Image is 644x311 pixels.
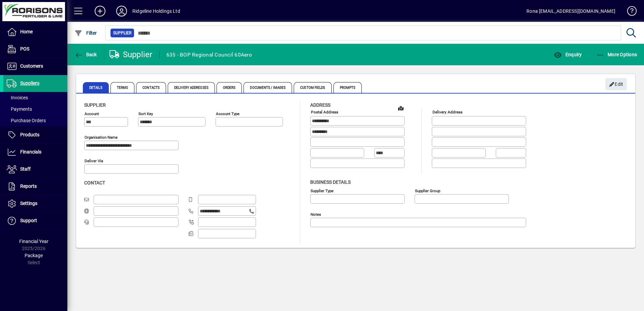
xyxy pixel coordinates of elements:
[74,52,97,57] span: Back
[3,24,67,40] a: Home
[3,115,67,126] a: Purchase Orders
[83,82,109,93] span: Details
[3,144,67,161] a: Financials
[74,30,97,36] span: Filter
[85,159,103,163] mat-label: Deliver via
[333,82,362,93] span: Prompts
[168,82,215,93] span: Delivery Addresses
[311,212,321,216] mat-label: Notes
[20,149,41,154] span: Financials
[84,180,105,185] span: Contact
[7,106,32,112] span: Payments
[311,188,333,193] mat-label: Supplier type
[605,78,627,90] button: Edit
[132,6,180,16] div: Ridgeline Holdings Ltd
[89,5,111,17] button: Add
[310,102,330,108] span: Address
[3,41,67,58] a: POS
[136,82,166,93] span: Contacts
[310,179,351,185] span: Business details
[109,49,153,60] div: Supplier
[217,82,242,93] span: Orders
[7,118,46,123] span: Purchase Orders
[216,111,239,116] mat-label: Account Type
[84,102,106,108] span: Supplier
[526,6,615,16] div: Rona [EMAIL_ADDRESS][DOMAIN_NAME]
[395,103,406,113] a: View on map
[415,188,440,193] mat-label: Supplier group
[25,253,43,258] span: Package
[138,111,153,116] mat-label: Sort key
[20,46,29,51] span: POS
[3,178,67,195] a: Reports
[19,239,49,244] span: Financial Year
[85,111,99,116] mat-label: Account
[294,82,331,93] span: Custom Fields
[554,52,582,57] span: Enquiry
[110,82,135,93] span: Terms
[552,48,583,61] button: Enquiry
[594,48,639,61] button: More Options
[73,27,99,39] button: Filter
[20,80,39,86] span: Suppliers
[244,82,292,93] span: Documents / Images
[3,103,67,115] a: Payments
[113,30,131,36] span: Supplier
[20,63,43,69] span: Customers
[596,52,637,57] span: More Options
[20,201,37,206] span: Settings
[3,58,67,75] a: Customers
[3,92,67,103] a: Invoices
[20,218,37,223] span: Support
[67,48,104,61] app-page-header-button: Back
[85,135,118,140] mat-label: Organisation name
[622,1,636,23] a: Knowledge Base
[20,166,31,172] span: Staff
[73,48,99,61] button: Back
[3,161,67,178] a: Staff
[20,132,39,137] span: Products
[3,212,67,229] a: Support
[20,183,37,189] span: Reports
[20,29,33,34] span: Home
[111,5,132,17] button: Profile
[3,127,67,143] a: Products
[609,79,623,90] span: Edit
[7,95,28,100] span: Invoices
[3,195,67,212] a: Settings
[166,49,252,60] div: 635 - BOP Regional Council 60Aero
